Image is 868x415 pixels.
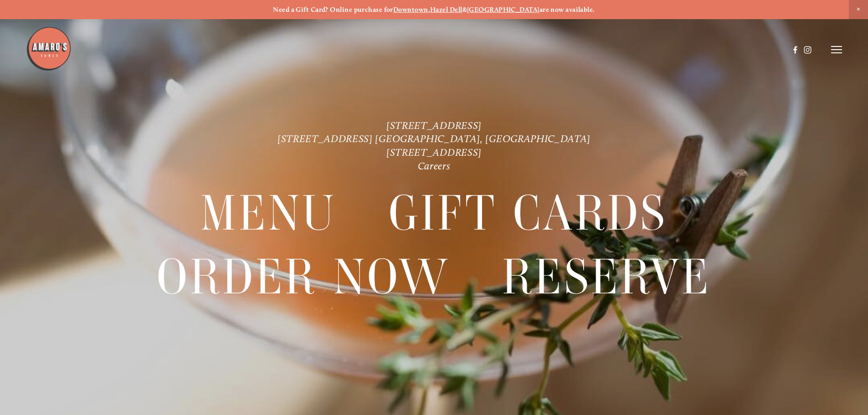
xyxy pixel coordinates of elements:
span: Order Now [157,246,450,308]
strong: & [462,5,467,14]
a: Hazel Dell [430,5,462,14]
strong: Need a Gift Card? Online purchase for [273,5,393,14]
a: Menu [200,182,336,245]
a: [STREET_ADDRESS] [386,146,482,159]
a: Careers [418,160,451,172]
a: [STREET_ADDRESS] [GEOGRAPHIC_DATA], [GEOGRAPHIC_DATA] [277,133,591,145]
img: Amaro's Table [26,26,72,72]
a: Order Now [157,246,450,308]
span: Reserve [502,246,711,308]
strong: , [428,5,430,14]
strong: are now available. [539,5,595,14]
a: [GEOGRAPHIC_DATA] [467,5,539,14]
a: Gift Cards [389,182,668,245]
a: Reserve [502,246,711,308]
a: [STREET_ADDRESS] [386,119,482,132]
a: Downtown [393,5,428,14]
